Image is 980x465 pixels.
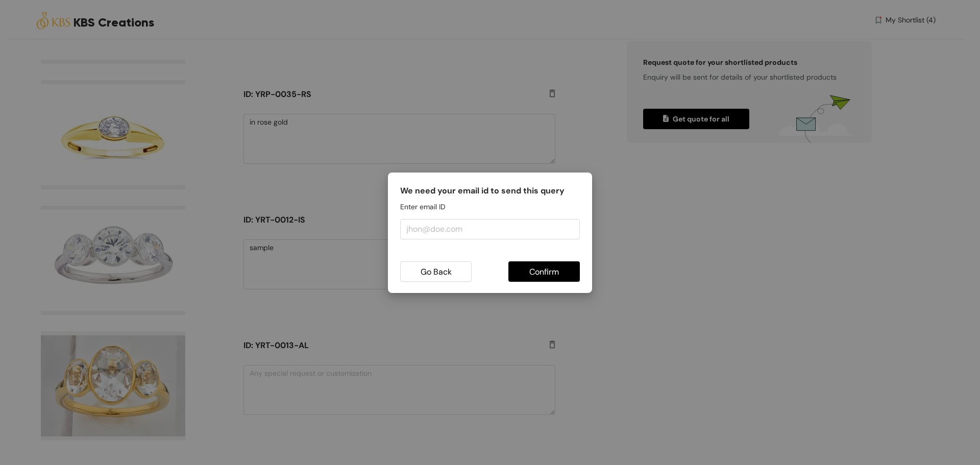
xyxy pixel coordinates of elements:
[508,261,580,282] button: Confirm
[400,261,472,282] button: Go Back
[529,265,559,278] span: Confirm
[400,185,580,197] h5: We need your email id to send this query
[421,265,452,278] span: Go Back
[400,202,446,211] span: Enter email ID
[400,218,580,239] input: jhon@doe.com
